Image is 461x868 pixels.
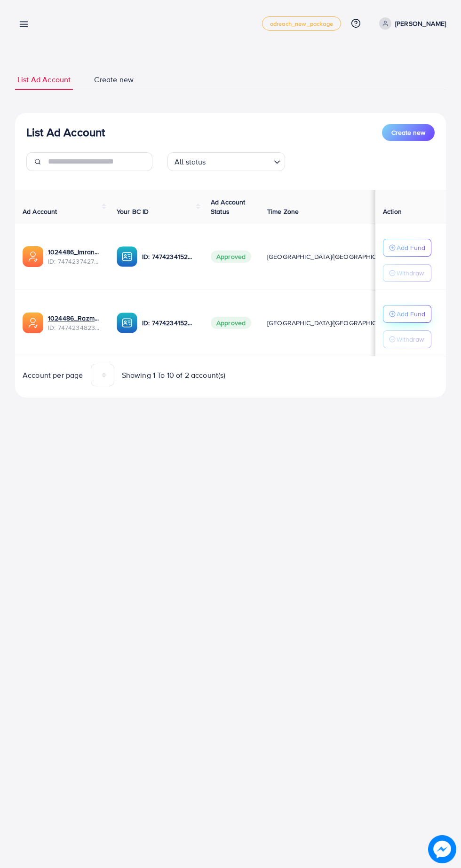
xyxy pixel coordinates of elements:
[23,313,43,333] img: ic-ads-acc.e4c84228.svg
[383,264,431,282] button: Withdraw
[270,21,333,27] span: adreach_new_package
[122,370,226,381] span: Showing 1 To 10 of 2 account(s)
[397,308,425,320] p: Add Fund
[262,16,341,31] a: adreach_new_package
[397,267,424,279] p: Withdraw
[397,334,424,345] p: Withdraw
[23,207,57,216] span: Ad Account
[23,370,83,381] span: Account per page
[395,18,446,29] p: [PERSON_NAME]
[267,318,398,328] span: [GEOGRAPHIC_DATA]/[GEOGRAPHIC_DATA]
[167,152,285,171] div: Search for option
[209,153,270,169] input: Search for option
[48,323,102,332] span: ID: 7474234823184416769
[26,125,105,139] h3: List Ad Account
[267,252,398,261] span: [GEOGRAPHIC_DATA]/[GEOGRAPHIC_DATA]
[142,251,196,262] p: ID: 7474234152863678481
[211,197,246,216] span: Ad Account Status
[375,17,446,30] a: [PERSON_NAME]
[211,317,251,329] span: Approved
[383,330,431,348] button: Withdraw
[391,128,425,137] span: Create new
[267,207,299,216] span: Time Zone
[383,305,431,323] button: Add Fund
[117,313,137,333] img: ic-ba-acc.ded83a64.svg
[173,155,208,169] span: All status
[428,835,456,863] img: image
[117,246,137,267] img: ic-ba-acc.ded83a64.svg
[48,247,102,266] div: <span class='underline'>1024486_Imran_1740231528988</span></br>7474237427478233089
[383,239,431,257] button: Add Fund
[48,313,102,323] a: 1024486_Razman_1740230915595
[23,246,43,267] img: ic-ads-acc.e4c84228.svg
[383,207,402,216] span: Action
[94,74,134,85] span: Create new
[211,250,251,263] span: Approved
[382,124,435,141] button: Create new
[397,242,425,253] p: Add Fund
[48,247,102,257] a: 1024486_Imran_1740231528988
[142,317,196,328] p: ID: 7474234152863678481
[117,207,149,216] span: Your BC ID
[48,313,102,333] div: <span class='underline'>1024486_Razman_1740230915595</span></br>7474234823184416769
[17,74,71,85] span: List Ad Account
[48,257,102,266] span: ID: 7474237427478233089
